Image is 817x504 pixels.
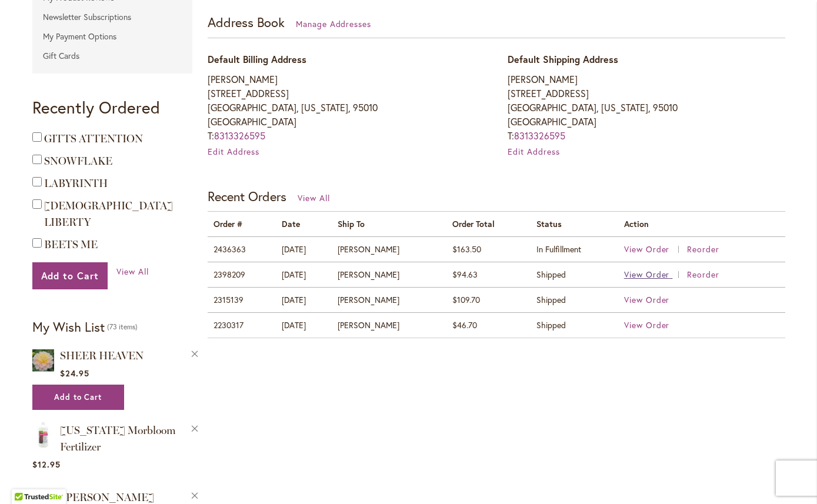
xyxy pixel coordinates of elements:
img: Alaska Morbloom Fertilizer [32,422,55,448]
td: Shipped [531,262,618,287]
address: [PERSON_NAME] [STREET_ADDRESS] [GEOGRAPHIC_DATA], [US_STATE], 95010 [GEOGRAPHIC_DATA] T: [208,72,485,143]
a: View Order [624,294,670,305]
button: Add to Cart [32,385,124,410]
span: Default Shipping Address [508,53,618,65]
td: 2315139 [208,287,276,312]
span: 73 items [107,322,138,331]
a: Edit Address [508,146,560,157]
td: [DATE] [276,287,332,312]
a: Gift Cards [32,47,193,65]
button: Add to Cart [32,262,108,289]
span: $12.95 [32,459,61,470]
span: Default Billing Address [208,53,306,65]
a: GITTS ATTENTION [44,132,143,145]
a: Edit Address [208,146,260,157]
span: $46.70 [452,319,477,331]
th: Status [531,212,618,236]
span: View Order [624,269,670,280]
span: View Order [624,243,670,255]
td: [PERSON_NAME] [332,236,446,262]
td: [DATE] [276,312,332,338]
a: LABYRINTH [44,177,108,190]
th: Action [618,212,785,236]
td: Shipped [531,312,618,338]
span: $163.50 [452,243,481,255]
td: [DATE] [276,236,332,262]
a: View All [298,192,330,203]
td: 2230317 [208,312,276,338]
strong: Recently Ordered [32,96,160,118]
th: Order Total [446,212,531,236]
a: 8313326595 [214,129,265,142]
td: 2436363 [208,236,276,262]
a: View All [116,266,149,278]
th: Date [276,212,332,236]
a: View Order [624,319,670,331]
iframe: Launch Accessibility Center [9,462,42,495]
strong: Address Book [208,14,285,31]
a: Reorder [687,243,719,255]
a: View Order [624,243,685,255]
span: $24.95 [60,368,89,379]
strong: Recent Orders [208,188,286,205]
address: [PERSON_NAME] [STREET_ADDRESS] [GEOGRAPHIC_DATA], [US_STATE], 95010 [GEOGRAPHIC_DATA] T: [508,72,785,143]
td: 2398209 [208,262,276,287]
a: My Payment Options [32,28,193,45]
td: [PERSON_NAME] [332,312,446,338]
span: $94.63 [452,269,478,280]
a: SNOWFLAKE [44,155,112,168]
th: Order # [208,212,276,236]
a: Alaska Morbloom Fertilizer [32,422,55,450]
a: Manage Addresses [296,18,372,29]
span: Add to Cart [54,392,102,402]
a: View Order [624,269,685,280]
a: SHEER HEAVEN [60,349,144,362]
td: [DATE] [276,262,332,287]
td: [PERSON_NAME] [332,287,446,312]
a: 8313326595 [514,129,565,142]
td: Shipped [531,287,618,312]
a: [PERSON_NAME] [60,491,154,504]
a: Reorder [687,269,719,280]
td: [PERSON_NAME] [332,262,446,287]
th: Ship To [332,212,446,236]
td: In Fulfillment [531,236,618,262]
a: SHEER HEAVEN [32,347,55,376]
a: [US_STATE] Morbloom Fertilizer [60,424,176,453]
span: View All [116,266,149,277]
a: [DEMOGRAPHIC_DATA] LIBERTY [44,199,173,229]
span: $109.70 [452,294,480,305]
span: Add to Cart [41,269,99,282]
a: Newsletter Subscriptions [32,8,193,26]
strong: My Wish List [32,318,105,335]
a: BEETS ME [44,238,98,251]
img: SHEER HEAVEN [32,347,55,373]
